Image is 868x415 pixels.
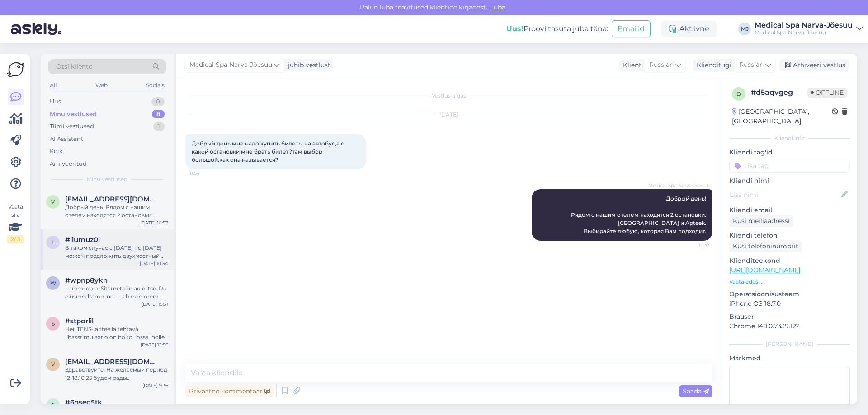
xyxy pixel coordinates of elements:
[50,122,94,131] div: Tiimi vestlused
[142,382,168,389] div: [DATE] 9:36
[51,198,55,205] span: v
[50,97,61,106] div: Uus
[65,398,102,406] span: #6nseo5tk
[56,62,92,71] span: Otsi kliente
[51,361,55,368] span: v
[141,341,168,348] div: [DATE] 12:56
[152,110,165,119] div: 8
[65,244,168,260] div: В таком случае с [DATE] по [DATE] можем предложить двухместный номер за дополнительную плату - 22...
[755,29,853,36] div: Medical Spa Narva-Jõesuu
[151,97,165,106] div: 0
[487,3,508,11] span: Luba
[738,23,751,35] div: MJ
[188,170,222,177] span: 10:54
[729,148,850,157] p: Kliendi tag'id
[729,159,850,173] input: Lisa tag
[284,61,330,70] div: juhib vestlust
[807,88,847,98] span: Offline
[7,235,24,243] div: 2 / 3
[50,135,83,144] div: AI Assistent
[65,325,168,341] div: Hei! TENS-laitteella tehtävä lihasstimulaatio on hoito, jossa iholle asetettujen elektrodien kaut...
[50,110,97,119] div: Minu vestlused
[153,122,165,131] div: 1
[729,134,850,142] div: Kliendi info
[729,322,850,331] p: Chrome 140.0.7339.122
[619,61,642,70] div: Klient
[612,20,651,37] button: Emailid
[142,301,168,308] div: [DATE] 15:31
[729,278,850,286] p: Vaata edasi ...
[7,61,24,78] img: Askly Logo
[751,87,807,98] div: # d5aqvgeg
[65,317,94,325] span: #stporlil
[729,176,850,186] p: Kliendi nimi
[729,266,800,274] a: [URL][DOMAIN_NAME]
[65,284,168,301] div: Loremi dolo! Sitametcon ad elitse. Do eiusmodtemp inci u lab e dolorem aliquae admi venia — Quisn...
[729,312,850,322] p: Brauser
[729,256,850,266] p: Klienditeekond
[730,190,840,200] input: Lisa nimi
[50,280,56,286] span: w
[739,60,764,70] span: Russian
[185,92,712,100] div: Vestlus algas
[732,107,832,126] div: [GEOGRAPHIC_DATA], [GEOGRAPHIC_DATA]
[140,219,168,226] div: [DATE] 10:57
[736,90,741,97] span: d
[52,239,55,246] span: l
[52,320,55,327] span: s
[7,203,24,243] div: Vaata siia
[185,111,712,119] div: [DATE]
[185,385,274,397] div: Privaatne kommentaar
[50,147,63,156] div: Kõik
[729,354,850,363] p: Märkmed
[729,240,802,252] div: Küsi telefoninumbrit
[661,21,717,37] div: Aktiivne
[65,358,159,366] span: valeriiaenergodar@gmail.com
[755,22,853,29] div: Medical Spa Narva-Jõesuu
[648,182,710,189] span: Medical Spa Narva-Jõesuu
[729,289,850,299] p: Operatsioonisüsteem
[729,231,850,240] p: Kliendi telefon
[189,60,272,70] span: Medical Spa Narva-Jõesuu
[50,159,87,168] div: Arhiveeritud
[52,401,55,408] span: 6
[729,299,850,308] p: iPhone OS 18.7.0
[48,79,58,91] div: All
[140,260,168,267] div: [DATE] 10:54
[729,340,850,348] div: [PERSON_NAME]
[683,387,709,395] span: Saada
[65,366,168,382] div: Здравствуйте! На желаемый период 12-18.10.25 будем рады забронировать для Вас классический лечебн...
[65,203,168,219] div: Добрый день! Рядом с нашим отелем находятся 2 остановки: [GEOGRAPHIC_DATA] и Apteek. Выбирайте лю...
[755,22,863,36] a: Medical Spa Narva-JõesuuMedical Spa Narva-Jõesuu
[87,175,127,183] span: Minu vestlused
[94,79,109,91] div: Web
[65,276,108,284] span: #wpnp8ykn
[693,61,731,70] div: Klienditugi
[506,24,524,33] b: Uus!
[65,195,159,203] span: vladislavaalatova@gmail.com
[779,59,849,71] div: Arhiveeri vestlus
[676,241,710,248] span: 10:57
[649,60,674,70] span: Russian
[144,79,166,91] div: Socials
[729,205,850,215] p: Kliendi email
[65,236,100,244] span: #liumuz0l
[506,23,608,34] div: Proovi tasuta juba täna:
[729,215,793,227] div: Küsi meiliaadressi
[571,195,708,234] span: Добрый день! Рядом с нашим отелем находятся 2 остановки: [GEOGRAPHIC_DATA] и Apteek. Выбирайте лю...
[192,140,345,163] span: Добрый день.мне надо купить билеты на автобус,а с какой остановки мне брать билет?там выбор больш...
